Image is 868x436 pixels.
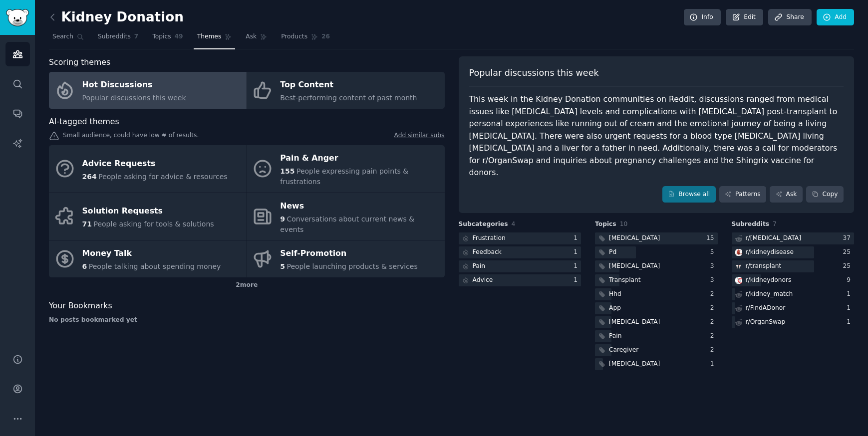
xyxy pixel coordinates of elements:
[469,93,844,179] div: This week in the Kidney Donation communities on Reddit, discussions ranged from medical issues li...
[49,193,247,240] a: Solution Requests71People asking for tools & solutions
[719,186,766,203] a: Patterns
[280,215,285,223] span: 9
[459,260,581,273] a: Pain1
[706,234,718,243] div: 15
[746,318,786,327] div: r/ OrganSwap
[459,246,581,259] a: Feedback1
[82,94,186,102] span: Popular discussions this week
[459,220,508,229] span: Subcategories
[6,9,29,26] img: GummySearch logo
[89,262,221,270] span: People talking about spending money
[82,204,214,219] div: Solution Requests
[280,262,285,270] span: 5
[49,277,445,293] div: 2 more
[469,67,599,79] span: Popular discussions this week
[806,186,844,203] button: Copy
[746,304,786,313] div: r/ FindADonor
[321,32,330,41] span: 26
[49,9,184,25] h2: Kidney Donation
[732,232,855,245] a: r/[MEDICAL_DATA]37
[662,186,716,203] a: Browse all
[732,302,855,315] a: r/FindADonor1
[134,32,139,41] span: 7
[280,167,408,186] span: People expressing pain points & frustrations
[574,276,581,285] div: 1
[847,318,854,327] div: 1
[735,249,742,256] img: kidneydisease
[82,156,228,172] div: Advice Requests
[574,234,581,243] div: 1
[595,302,718,315] a: App2
[574,248,581,257] div: 1
[746,234,802,243] div: r/ [MEDICAL_DATA]
[710,262,718,271] div: 3
[595,358,718,371] a: [MEDICAL_DATA]1
[735,263,742,270] img: transplant
[710,360,718,369] div: 1
[773,220,777,227] span: 7
[280,151,439,167] div: Pain & Anger
[98,32,131,41] span: Subreddits
[746,248,794,257] div: r/ kidneydisease
[93,220,214,228] span: People asking for tools & solutions
[770,186,803,203] a: Ask
[735,277,742,284] img: kidneydonors
[726,9,763,26] a: Edit
[197,32,222,41] span: Themes
[152,32,171,41] span: Topics
[595,344,718,357] a: Caregiver2
[175,32,183,41] span: 49
[247,193,445,240] a: News9Conversations about current news & events
[609,332,622,341] div: Pain
[49,240,247,277] a: Money Talk6People talking about spending money
[817,9,854,26] a: Add
[609,304,621,313] div: App
[847,290,854,299] div: 1
[843,262,854,271] div: 25
[595,232,718,245] a: [MEDICAL_DATA]15
[609,346,638,355] div: Caregiver
[82,262,87,270] span: 6
[595,246,718,259] a: Pd5
[609,248,616,257] div: Pd
[246,32,257,41] span: Ask
[49,131,445,142] div: Small audience, could have low # of results.
[684,9,721,26] a: Info
[94,29,142,49] a: Subreddits7
[459,232,581,245] a: Frustration1
[280,94,417,102] span: Best-performing content of past month
[280,246,418,262] div: Self-Promotion
[394,131,445,142] a: Add similar subs
[847,304,854,313] div: 1
[595,316,718,329] a: [MEDICAL_DATA]2
[609,360,660,369] div: [MEDICAL_DATA]
[746,262,782,271] div: r/ transplant
[242,29,271,49] a: Ask
[149,29,186,49] a: Topics49
[710,276,718,285] div: 3
[609,318,660,327] div: [MEDICAL_DATA]
[710,290,718,299] div: 2
[595,260,718,273] a: [MEDICAL_DATA]3
[732,316,855,329] a: r/OrganSwap1
[843,248,854,257] div: 25
[280,77,417,93] div: Top Content
[746,276,792,285] div: r/ kidneydonors
[710,346,718,355] div: 2
[574,262,581,271] div: 1
[82,173,97,181] span: 264
[609,234,660,243] div: [MEDICAL_DATA]
[710,318,718,327] div: 2
[595,274,718,287] a: Transplant3
[52,32,73,41] span: Search
[280,198,439,214] div: News
[459,274,581,287] a: Advice1
[287,262,418,270] span: People launching products & services
[620,220,628,227] span: 10
[194,29,236,49] a: Themes
[847,276,854,285] div: 9
[247,240,445,277] a: Self-Promotion5People launching products & services
[595,330,718,343] a: Pain2
[49,316,445,325] div: No posts bookmarked yet
[473,262,486,271] div: Pain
